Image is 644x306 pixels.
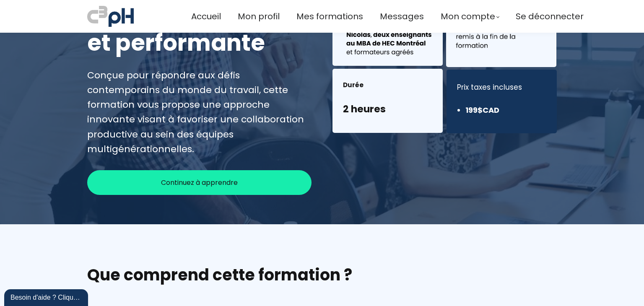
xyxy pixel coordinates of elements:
span: Mon compte [441,10,495,23]
font: 2 heures [343,102,386,116]
a: Mes formations [296,10,363,23]
a: Mon profil [238,10,280,23]
font: Conçue pour répondre aux défis contemporains du monde du travail, cette formation vous propose un... [87,69,304,156]
font: Durée [343,80,364,89]
font: Prix ​​taxes incluses [457,82,522,92]
iframe: chat widget [4,288,90,306]
font: Que comprend cette formation ? [87,264,352,286]
a: Se déconnecter [516,10,584,23]
a: Messages [380,10,424,23]
img: a70bc7685e0efc0bd0b04b3506828469.jpeg [87,4,134,29]
span: Continuez à apprendre [161,177,238,188]
a: Accueil [191,10,221,23]
font: 199$CAD [465,105,499,115]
